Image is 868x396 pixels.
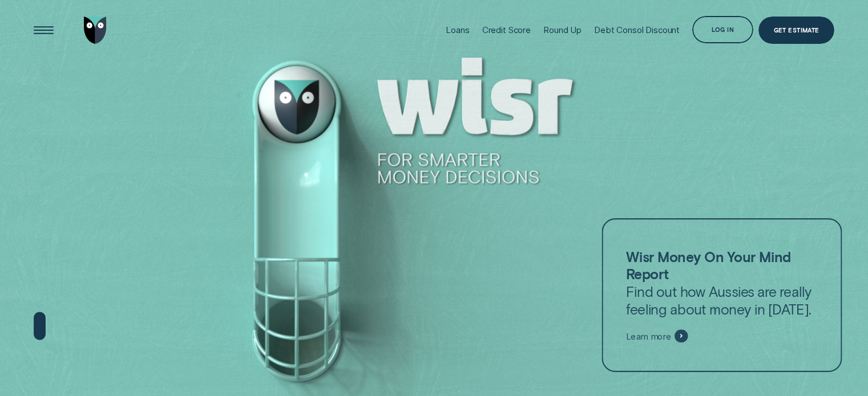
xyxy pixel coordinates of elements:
p: Find out how Aussies are really feeling about money in [DATE]. [626,248,817,318]
a: Get Estimate [758,17,834,44]
div: Loans [446,25,469,35]
span: Learn more [626,331,671,342]
button: Open Menu [30,17,57,44]
div: Round Up [543,25,582,35]
div: Debt Consol Discount [594,25,680,35]
a: Wisr Money On Your Mind ReportFind out how Aussies are really feeling about money in [DATE].Learn... [601,218,841,372]
strong: Wisr Money On Your Mind Report [626,248,790,282]
img: Wisr [84,17,107,44]
button: Log in [692,16,753,43]
div: Credit Score [482,25,531,35]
